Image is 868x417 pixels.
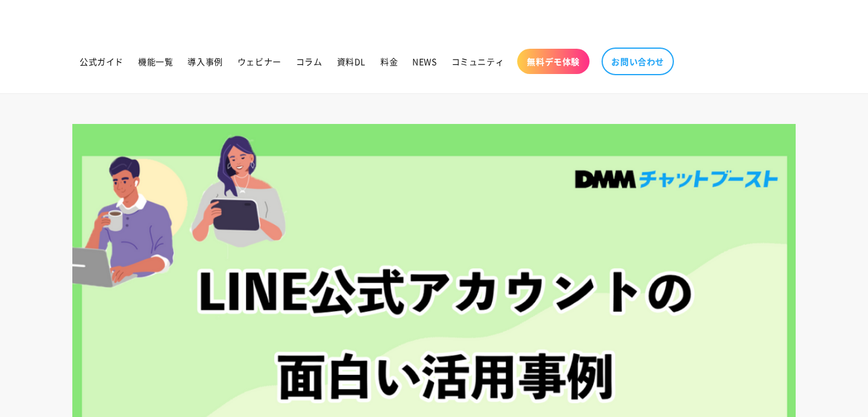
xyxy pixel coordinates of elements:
span: ウェビナー [237,56,281,67]
a: 料金 [373,49,405,74]
span: 公式ガイド [80,56,124,67]
span: 導入事例 [187,56,222,67]
a: NEWS [405,49,444,74]
a: コラム [289,49,330,74]
span: お問い合わせ [611,56,664,67]
a: コミュニティ [444,49,512,74]
span: NEWS [412,56,436,67]
a: お問い合わせ [602,48,674,75]
a: 公式ガイド [72,49,131,74]
a: ウェビナー [230,49,289,74]
span: コミュニティ [451,56,505,67]
span: 無料デモ体験 [527,56,580,67]
span: 料金 [380,56,398,67]
a: 導入事例 [180,49,230,74]
span: 機能一覧 [138,56,173,67]
a: 機能一覧 [131,49,180,74]
a: 無料デモ体験 [517,49,590,74]
span: 資料DL [337,56,366,67]
a: 資料DL [330,49,373,74]
span: コラム [296,56,322,67]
